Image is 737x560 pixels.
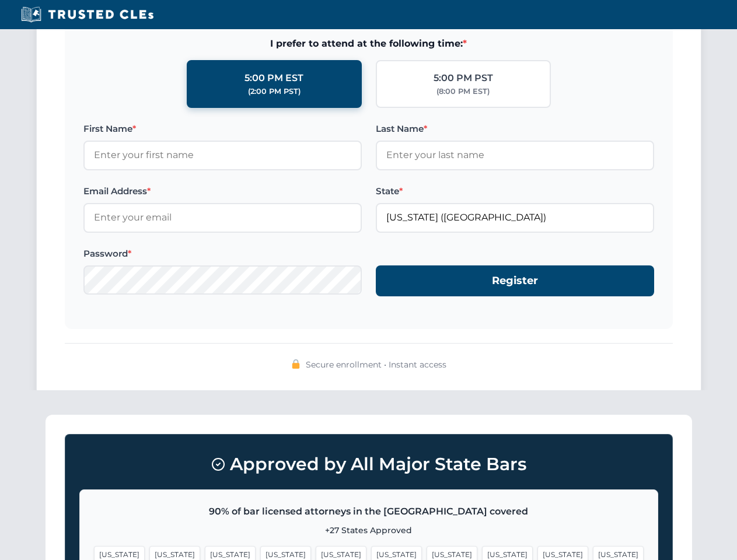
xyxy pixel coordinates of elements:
[376,203,654,232] input: Florida (FL)
[18,6,157,23] img: Trusted CLEs
[306,358,446,371] span: Secure enrollment • Instant access
[83,184,362,198] label: Email Address
[83,36,654,51] span: I prefer to attend at the following time:
[83,122,362,136] label: First Name
[83,247,362,261] label: Password
[376,184,654,198] label: State
[94,504,644,519] p: 90% of bar licensed attorneys in the [GEOGRAPHIC_DATA] covered
[94,524,644,537] p: +27 States Approved
[436,86,490,97] div: (8:00 PM EST)
[83,203,362,232] input: Enter your email
[79,449,658,480] h3: Approved by All Major State Bars
[248,86,301,97] div: (2:00 PM PST)
[376,122,654,136] label: Last Name
[376,265,654,296] button: Register
[434,71,493,86] div: 5:00 PM PST
[376,141,654,170] input: Enter your last name
[83,141,362,170] input: Enter your first name
[291,359,301,369] img: 🔒
[244,71,303,86] div: 5:00 PM EST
